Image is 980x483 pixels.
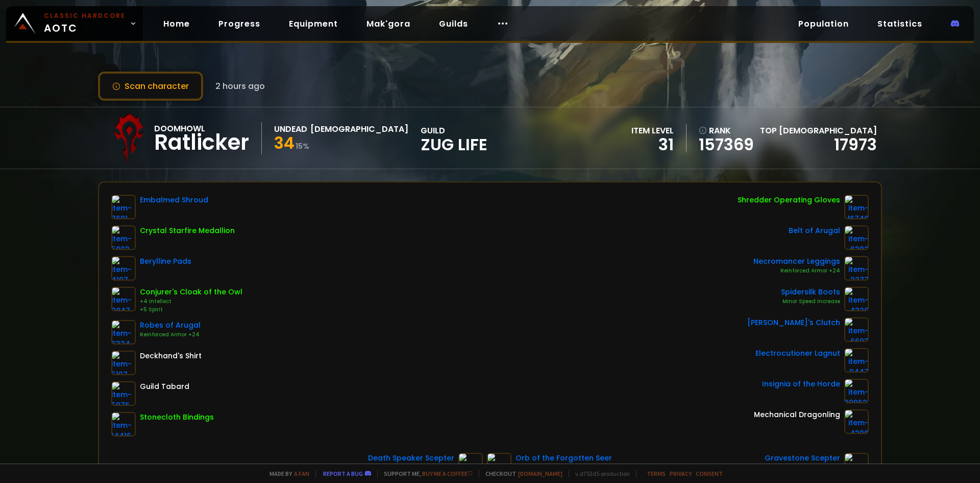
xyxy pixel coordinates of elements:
div: Doomhowl [154,122,249,135]
a: Statistics [869,13,930,34]
span: Zug Life [421,137,487,152]
a: Guilds [431,13,476,34]
div: +5 Spirit [140,306,242,314]
div: Orb of the Forgotten Seer [516,453,612,464]
a: a fan [294,470,309,477]
a: 17973 [834,133,877,156]
span: [DEMOGRAPHIC_DATA] [779,125,877,136]
a: Terms [647,470,666,477]
span: Made by [263,470,309,477]
img: item-6392 [844,225,869,250]
div: Crystal Starfire Medallion [140,225,235,236]
a: Consent [696,470,723,477]
div: item level [631,124,674,137]
img: item-4197 [111,256,136,281]
div: guild [421,124,487,152]
img: item-16740 [844,195,869,219]
a: Classic HardcoreAOTC [6,6,143,41]
img: item-5976 [111,381,136,406]
div: +4 Intellect [140,297,242,306]
div: Gravestone Scepter [765,453,840,464]
div: [DEMOGRAPHIC_DATA] [310,123,408,135]
img: item-2277 [844,256,869,281]
a: Population [790,13,857,34]
div: Spidersilk Boots [781,287,840,297]
div: Death Speaker Scepter [368,453,454,464]
img: item-209621 [844,379,869,403]
div: [PERSON_NAME]'s Clutch [747,317,840,328]
div: Stonecloth Bindings [140,412,214,423]
div: Insignia of the Horde [762,379,840,389]
div: Belt of Arugal [789,225,840,236]
div: Berylline Pads [140,256,191,267]
div: Shredder Operating Gloves [738,195,840,205]
a: Equipment [281,13,346,34]
img: item-4320 [844,287,869,311]
img: item-7691 [111,195,136,219]
img: item-5003 [111,225,136,250]
div: Electrocutioner Lagnut [755,348,840,359]
small: 15 % [296,141,309,151]
div: Embalmed Shroud [140,195,208,205]
small: Classic Hardcore [44,11,126,20]
span: Support me, [377,470,473,477]
div: Minor Speed Increase [781,297,840,306]
div: Reinforced Armor +24 [140,331,201,339]
img: item-6324 [111,320,136,344]
div: Top [760,124,877,137]
div: Deckhand's Shirt [140,351,202,361]
div: rank [699,124,754,137]
div: Conjurer's Cloak of the Owl [140,287,242,297]
img: item-9847 [111,287,136,311]
div: Robes of Arugal [140,320,201,331]
img: item-6693 [844,317,869,342]
div: 31 [631,137,674,152]
img: item-5107 [111,351,136,375]
img: item-4396 [844,409,869,434]
span: v. d752d5 - production [569,470,630,477]
a: Home [155,13,198,34]
a: [DOMAIN_NAME] [518,470,562,477]
div: Undead [274,123,307,135]
div: Guild Tabard [140,381,189,392]
span: 34 [274,131,295,154]
span: AOTC [44,11,126,36]
a: Privacy [670,470,692,477]
div: Ratlicker [154,135,249,150]
div: Reinforced Armor +24 [753,267,840,275]
a: Mak'gora [358,13,419,34]
span: Checkout [479,470,562,477]
a: Report a bug [323,470,363,477]
div: Necromancer Leggings [753,256,840,267]
a: 157369 [699,137,754,152]
button: Scan character [98,72,203,101]
a: Progress [210,13,268,34]
div: Mechanical Dragonling [754,409,840,420]
span: 2 hours ago [215,80,265,93]
a: Buy me a coffee [422,470,473,477]
img: item-9447 [844,348,869,373]
img: item-14416 [111,412,136,436]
